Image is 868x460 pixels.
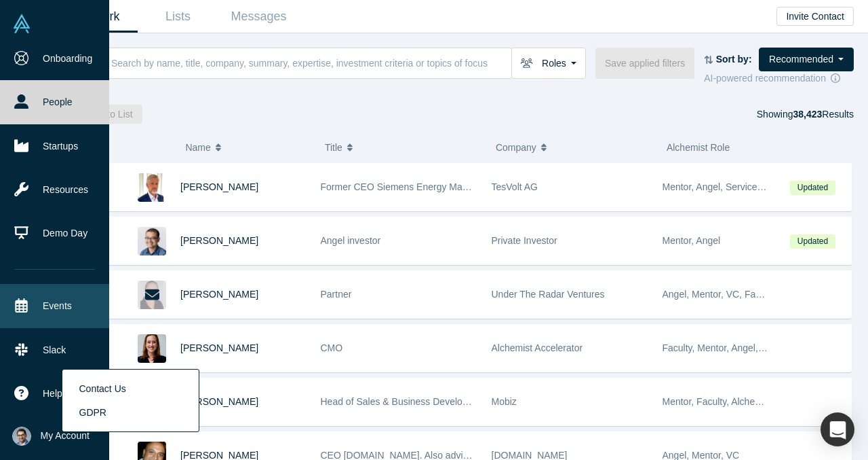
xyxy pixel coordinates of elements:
span: Alchemist Accelerator [492,342,583,353]
img: Ralf Christian's Profile Image [138,173,166,202]
div: Showing [757,105,854,124]
img: Alchemist Vault Logo [12,14,31,33]
a: [PERSON_NAME] [180,289,258,300]
span: Help [43,387,62,401]
span: Name [185,133,210,162]
span: Angel investor [321,235,381,246]
span: My Account [41,429,90,443]
input: Search by name, title, company, summary, expertise, investment criteria or topics of focus [110,47,511,79]
span: Company [496,133,536,162]
a: Messages [218,1,299,33]
span: Results [793,109,854,120]
a: [PERSON_NAME] [180,396,258,407]
button: Save applied filters [595,48,694,79]
strong: 38,423 [793,109,822,120]
span: Angel, Mentor, VC, Faculty [663,289,776,300]
button: My Account [12,427,90,446]
span: CMO [321,342,343,353]
a: [PERSON_NAME] [180,181,258,192]
strong: Sort by: [716,54,752,65]
button: Add to List [79,105,142,124]
a: [PERSON_NAME] [180,342,258,353]
button: Name [185,133,311,162]
button: Roles [511,48,586,79]
span: Partner [321,289,352,300]
img: VP Singh's Account [12,427,31,446]
span: Private Investor [492,235,557,246]
button: Company [496,133,652,162]
button: Recommended [759,48,854,71]
a: Lists [138,1,218,33]
span: Mentor, Angel, Service Provider [663,181,795,192]
span: Updated [790,234,835,249]
span: Mentor, Angel [663,235,721,246]
span: Under The Radar Ventures [492,289,605,300]
img: Devon Crews's Profile Image [138,334,166,363]
div: AI-powered recommendation [704,71,854,86]
img: Danny Chee's Profile Image [138,227,166,255]
span: Mentor, Faculty, Alchemist 25 [663,396,786,407]
span: Former CEO Siemens Energy Management Division of SIEMENS AG [321,181,612,192]
a: Contact Us [75,377,187,401]
a: GDPR [75,401,187,425]
span: TesVolt AG [492,181,538,192]
span: Head of Sales & Business Development (interim) [321,396,526,407]
span: Mobiz [492,396,517,407]
span: Title [325,133,342,162]
button: Title [325,133,481,162]
span: Alchemist Role [667,142,730,153]
button: Invite Contact [776,7,854,26]
a: [PERSON_NAME] [180,235,258,246]
span: Updated [790,181,835,195]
